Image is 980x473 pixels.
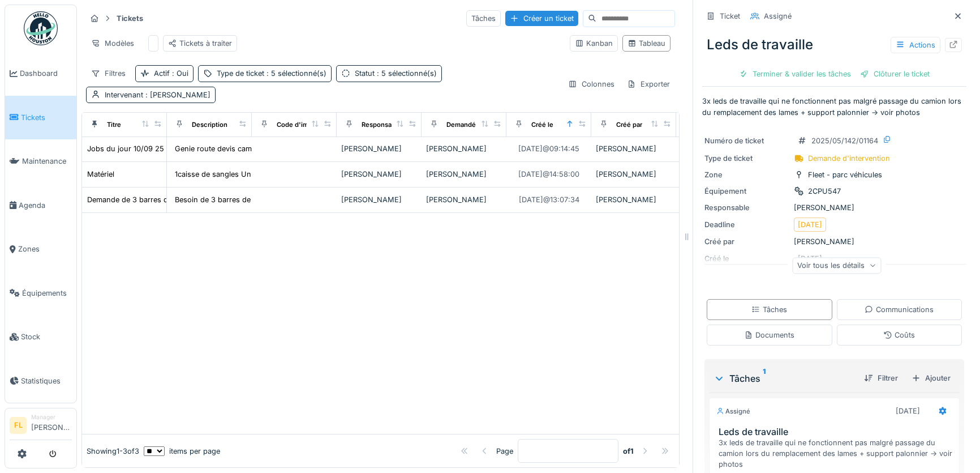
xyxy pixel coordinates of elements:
a: Statistiques [5,359,76,403]
div: [DATE] [798,219,822,230]
div: Demande d'intervention [808,153,890,164]
div: [PERSON_NAME] [426,169,502,180]
div: Assigné [764,11,792,22]
span: Zones [18,244,72,254]
div: Intervenant [105,90,210,100]
img: Badge_color-CXgf-gQk.svg [24,11,58,45]
div: Filtrer [859,370,902,386]
div: [PERSON_NAME] [426,143,502,154]
div: Besoin de 3 barres de serrage pour securiser la... [175,194,346,205]
div: Créé par [704,236,789,247]
div: Code d'imputation [277,120,334,129]
div: Clôturer le ticket [856,66,934,82]
div: Tâches [466,10,501,27]
div: [DATE] @ 09:14:45 [518,143,579,154]
div: Leds de travaille [702,30,966,59]
li: [PERSON_NAME] [31,413,72,437]
div: Responsable [362,120,401,129]
div: [PERSON_NAME] [596,194,672,205]
div: Assigné [716,407,750,416]
div: Coûts [883,330,915,340]
span: Maintenance [22,156,72,167]
div: Page [496,446,513,457]
div: Genie route devis camion [PERSON_NAME] 1h15 Centre de ... [175,143,386,154]
a: Stock [5,315,76,359]
div: Tableau [627,38,665,49]
div: Responsable [704,202,789,213]
div: Kanban [575,38,613,49]
div: Type de ticket [217,68,326,79]
div: 3x leds de travaille qui ne fonctionnent pas malgré passage du camion lors du remplacement des la... [719,437,955,470]
div: Titre [107,120,121,129]
div: Fleet - parc véhicules [808,169,882,180]
a: Tickets [5,96,76,140]
div: Showing 1 - 3 of 3 [87,446,139,457]
div: Filtres [86,65,131,82]
a: Zones [5,227,76,271]
div: Documents [744,330,794,340]
a: Maintenance [5,139,76,184]
span: : 5 sélectionné(s) [375,69,437,78]
div: Exporter [622,76,675,92]
div: [DATE] [896,406,920,416]
div: [PERSON_NAME] [341,194,417,205]
div: Statut [355,68,437,79]
a: Équipements [5,271,76,316]
div: Créé par [616,120,642,129]
span: Tickets [21,112,72,123]
div: Ajouter [907,370,955,386]
strong: Tickets [112,13,148,24]
div: Actif [154,68,188,79]
div: [PERSON_NAME] [596,143,672,154]
sup: 1 [763,372,766,385]
div: Créé le [531,120,553,129]
p: 3x leds de travaille qui ne fonctionnent pas malgré passage du camion lors du remplacement des la... [702,96,966,117]
div: Demande de 3 barres de serrage. [87,194,203,205]
div: Tickets à traiter [168,38,232,49]
a: Agenda [5,184,76,228]
div: 2CPU547 [808,186,841,197]
div: Deadline [704,219,789,230]
div: items per page [144,446,220,457]
span: : Oui [170,69,188,78]
div: Description [192,120,227,129]
div: [PERSON_NAME] [341,143,417,154]
a: Dashboard [5,52,76,96]
a: FL Manager[PERSON_NAME] [10,413,72,440]
div: Jobs du jour 10/09 25 [87,143,164,154]
span: Équipements [22,288,72,299]
div: Demandé par [446,120,487,129]
h3: Leds de travaille [719,427,955,437]
span: Agenda [19,200,72,211]
div: Manager [31,413,72,421]
div: 1caisse de sangles Un rouleau de tapis anti glisse [175,169,346,180]
div: [PERSON_NAME] [596,169,672,180]
div: [PERSON_NAME] [426,194,502,205]
div: [DATE] @ 14:58:00 [518,169,579,180]
div: [PERSON_NAME] [341,169,417,180]
div: Communications [865,304,934,315]
div: Numéro de ticket [704,135,789,146]
div: Type de ticket [704,153,789,164]
div: Modèles [86,35,139,52]
span: Stock [21,331,72,342]
div: Terminer & valider les tâches [734,66,856,82]
strong: of 1 [623,446,634,457]
span: Dashboard [20,68,72,79]
div: [PERSON_NAME] [704,236,964,247]
div: Actions [891,37,940,53]
div: Matériel [87,169,114,180]
span: : [PERSON_NAME] [143,91,210,99]
div: Équipement [704,186,789,197]
span: Statistiques [21,376,72,386]
div: Zone [704,169,789,180]
div: [DATE] @ 13:07:34 [519,194,579,205]
div: Tâches [751,304,787,315]
div: Voir tous les détails [792,257,881,274]
div: Créer un ticket [505,11,578,26]
div: [PERSON_NAME] [704,202,964,213]
li: FL [10,417,27,434]
div: 2025/05/142/01164 [811,135,878,146]
div: Ticket [720,11,740,22]
div: Colonnes [563,76,620,92]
